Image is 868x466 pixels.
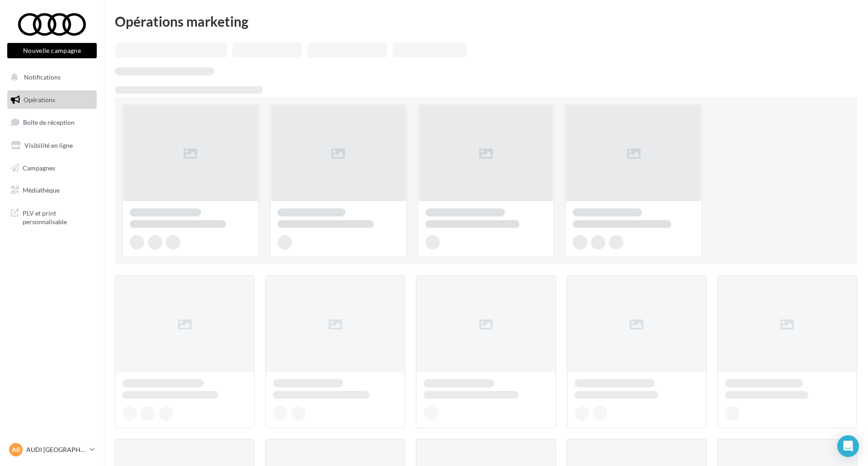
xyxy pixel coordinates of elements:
[837,435,859,457] div: Open Intercom Messenger
[5,113,99,132] a: Boîte de réception
[23,207,93,226] span: PLV et print personnalisable
[7,43,97,58] button: Nouvelle campagne
[26,445,86,454] p: AUDI [GEOGRAPHIC_DATA]
[23,164,55,171] span: Campagnes
[5,203,99,230] a: PLV et print personnalisable
[5,181,99,200] a: Médiathèque
[24,141,73,149] span: Visibilité en ligne
[5,68,95,87] button: Notifications
[115,14,857,28] div: Opérations marketing
[12,445,20,454] span: AR
[5,90,99,109] a: Opérations
[24,96,55,104] span: Opérations
[23,186,60,194] span: Médiathèque
[23,118,75,126] span: Boîte de réception
[24,73,61,81] span: Notifications
[5,159,99,178] a: Campagnes
[5,136,99,155] a: Visibilité en ligne
[7,441,97,458] a: AR AUDI [GEOGRAPHIC_DATA]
